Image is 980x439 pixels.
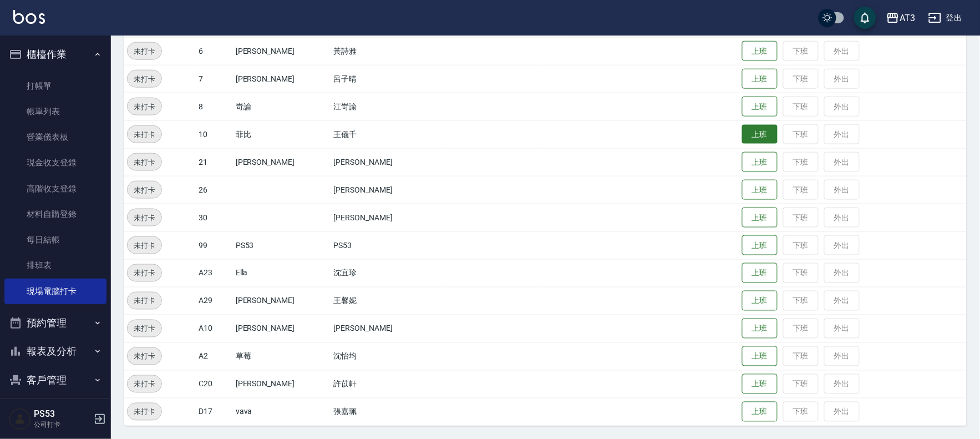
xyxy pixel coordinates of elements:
[4,176,106,201] a: 高階收支登錄
[882,7,920,29] button: AT3
[128,351,161,362] span: 未打卡
[331,65,445,93] td: 呂子晴
[128,157,161,168] span: 未打卡
[4,366,106,395] button: 客戶管理
[331,93,445,120] td: 江岢諭
[233,231,331,259] td: PS53
[128,268,161,279] span: 未打卡
[4,124,106,150] a: 營業儀表板
[331,259,445,287] td: 沈宜珍
[196,37,233,65] td: 6
[196,287,233,315] td: A29
[4,73,106,99] a: 打帳單
[854,7,876,29] button: save
[233,120,331,148] td: 菲比
[196,120,233,148] td: 10
[742,208,778,228] button: 上班
[233,148,331,176] td: [PERSON_NAME]
[233,37,331,65] td: [PERSON_NAME]
[4,227,106,253] a: 每日結帳
[4,309,106,337] button: 預約管理
[331,148,445,176] td: [PERSON_NAME]
[4,201,106,227] a: 材料自購登錄
[196,231,233,259] td: 99
[233,342,331,370] td: 草莓
[128,73,161,85] span: 未打卡
[742,346,778,367] button: 上班
[196,176,233,204] td: 26
[742,374,778,395] button: 上班
[196,398,233,426] td: D17
[4,253,106,278] a: 排班表
[331,315,445,342] td: [PERSON_NAME]
[331,231,445,259] td: PS53
[34,420,90,430] p: 公司打卡
[233,259,331,287] td: Ella
[742,319,778,339] button: 上班
[196,93,233,120] td: 8
[900,11,915,25] div: AT3
[4,394,106,423] button: 員工及薪資
[4,279,106,304] a: 現場電腦打卡
[233,93,331,120] td: 岢諭
[742,180,778,200] button: 上班
[4,337,106,366] button: 報表及分析
[331,342,445,370] td: 沈怡均
[128,212,161,224] span: 未打卡
[742,125,778,144] button: 上班
[34,408,90,420] h5: PS53
[742,69,778,89] button: 上班
[4,99,106,124] a: 帳單列表
[331,204,445,231] td: [PERSON_NAME]
[4,150,106,175] a: 現金收支登錄
[4,40,106,69] button: 櫃檯作業
[742,235,778,256] button: 上班
[742,97,778,117] button: 上班
[9,408,31,430] img: Person
[742,41,778,62] button: 上班
[331,370,445,398] td: 許苡軒
[128,379,161,390] span: 未打卡
[331,176,445,204] td: [PERSON_NAME]
[196,315,233,342] td: A10
[233,315,331,342] td: [PERSON_NAME]
[13,10,45,24] img: Logo
[233,398,331,426] td: vava
[331,398,445,426] td: 張嘉珮
[742,402,778,422] button: 上班
[331,120,445,148] td: 王儀千
[196,148,233,176] td: 21
[233,370,331,398] td: [PERSON_NAME]
[128,406,161,418] span: 未打卡
[196,342,233,370] td: A2
[128,101,161,113] span: 未打卡
[196,370,233,398] td: C20
[128,240,161,251] span: 未打卡
[742,152,778,173] button: 上班
[196,259,233,287] td: A23
[128,295,161,307] span: 未打卡
[924,8,967,28] button: 登出
[742,291,778,311] button: 上班
[196,65,233,93] td: 7
[742,263,778,284] button: 上班
[196,204,233,231] td: 30
[128,184,161,196] span: 未打卡
[128,129,161,140] span: 未打卡
[233,287,331,315] td: [PERSON_NAME]
[128,46,161,57] span: 未打卡
[233,65,331,93] td: [PERSON_NAME]
[331,287,445,315] td: 王馨妮
[128,323,161,335] span: 未打卡
[331,37,445,65] td: 黃詩雅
